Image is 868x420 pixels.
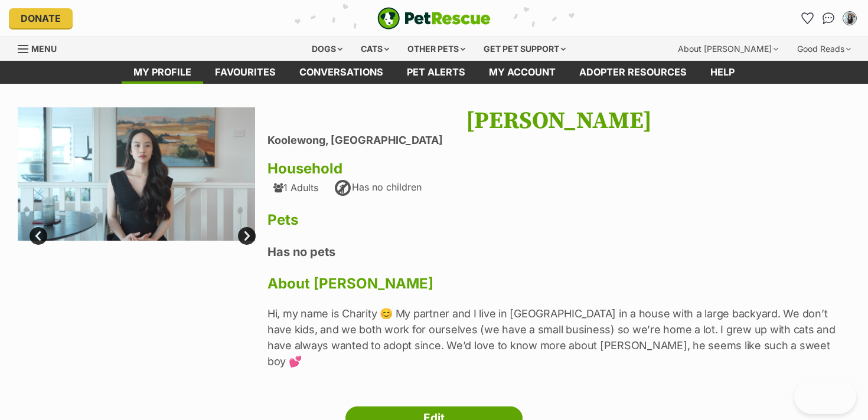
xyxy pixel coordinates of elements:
[395,61,477,84] a: Pet alerts
[273,182,318,193] div: 1 Adults
[30,227,47,245] a: Prev
[670,37,787,61] div: About [PERSON_NAME]
[18,37,65,58] a: Menu
[18,107,255,241] img: lgxkorhcfhhuneyyfii9.jpg
[477,61,567,84] a: My account
[267,134,850,147] li: Koolewong, [GEOGRAPHIC_DATA]
[840,9,859,28] button: My account
[699,61,746,84] a: Help
[267,244,850,260] h4: Has no pets
[333,179,422,198] div: Has no children
[122,61,203,84] a: My profile
[567,61,699,84] a: Adopter resources
[238,227,256,245] a: Next
[267,212,850,228] h3: Pets
[399,37,474,61] div: Other pets
[31,44,57,54] span: Menu
[304,37,351,61] div: Dogs
[377,7,491,29] img: logo-e224e6f780fb5917bec1dbf3a21bbac754714ae5b6737aabdf751b685950b380.svg
[267,107,850,134] h1: [PERSON_NAME]
[267,275,850,292] h3: About [PERSON_NAME]
[288,61,395,84] a: conversations
[789,37,859,61] div: Good Reads
[353,37,397,61] div: Cats
[819,9,838,28] a: Conversations
[798,9,817,28] a: Favourites
[9,8,73,28] a: Donate
[844,12,856,24] img: Nguyễn Nhung profile pic
[203,61,288,84] a: Favourites
[267,160,850,177] h3: Household
[798,9,859,28] ul: Account quick links
[823,12,835,24] img: chat-41dd97257d64d25036548639549fe6c8038ab92f7586957e7f3b1b290dea8141.svg
[475,37,574,61] div: Get pet support
[377,7,491,29] a: PetRescue
[267,306,850,369] p: Hi, my name is Charity 😊 My partner and I live in [GEOGRAPHIC_DATA] in a house with a large backy...
[794,379,856,414] iframe: Help Scout Beacon - Open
